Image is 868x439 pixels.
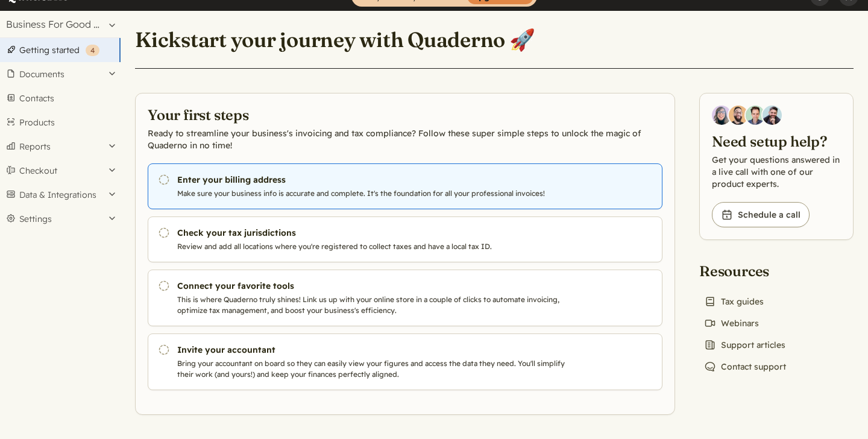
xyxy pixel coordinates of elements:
[699,336,790,353] a: Support articles
[135,27,535,52] h1: Kickstart your journey with Quaderno 🚀
[712,202,810,227] a: Schedule a call
[177,188,571,199] p: Make sure your business info is accurate and complete. It's the foundation for all your professio...
[712,106,731,125] img: Diana Carrasco, Account Executive at Quaderno
[177,294,571,316] p: This is where Quaderno truly shines! Link us up with your online store in a couple of clicks to a...
[177,174,571,186] h3: Enter your billing address
[148,127,662,151] p: Ready to streamline your business's invoicing and tax compliance? Follow these super simple steps...
[148,106,662,125] h2: Your first steps
[699,262,791,281] h2: Resources
[699,293,769,310] a: Tax guides
[148,270,662,326] a: Connect your favorite tools This is where Quaderno truly shines! Link us up with your online stor...
[763,106,782,125] img: Javier Rubio, DevRel at Quaderno
[729,106,748,125] img: Jairo Fumero, Account Executive at Quaderno
[148,333,662,390] a: Invite your accountant Bring your accountant on board so they can easily view your figures and ac...
[746,106,765,125] img: Ivo Oltmans, Business Developer at Quaderno
[177,280,571,292] h3: Connect your favorite tools
[148,216,662,262] a: Check your tax jurisdictions Review and add all locations where you're registered to collect taxe...
[177,344,571,356] h3: Invite your accountant
[177,227,571,239] h3: Check your tax jurisdictions
[699,315,764,332] a: Webinars
[712,132,841,151] h2: Need setup help?
[90,46,95,55] span: 4
[699,358,791,375] a: Contact support
[177,241,571,252] p: Review and add all locations where you're registered to collect taxes and have a local tax ID.
[177,358,571,380] p: Bring your accountant on board so they can easily view your figures and access the data they need...
[712,154,841,190] p: Get your questions answered in a live call with one of our product experts.
[148,163,662,209] a: Enter your billing address Make sure your business info is accurate and complete. It's the founda...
